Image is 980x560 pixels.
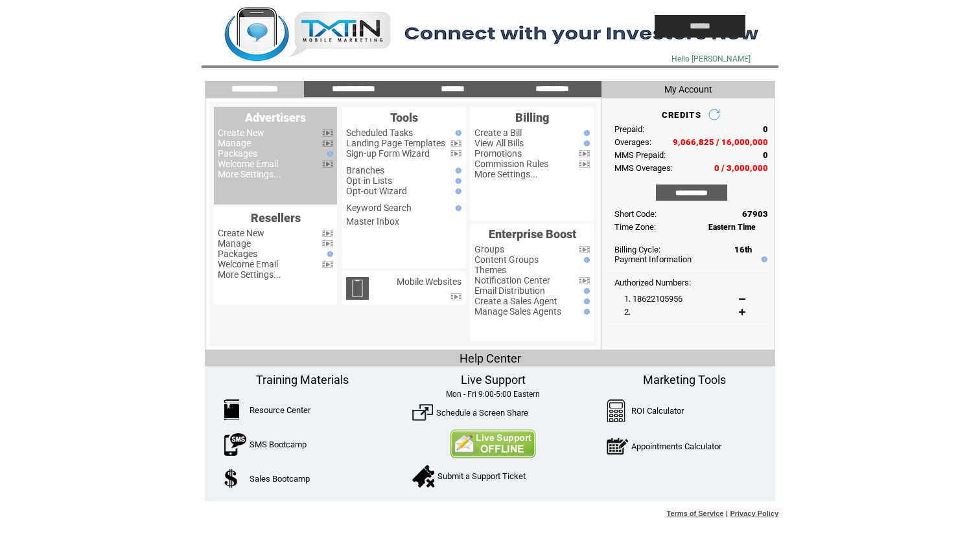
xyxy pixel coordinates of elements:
[579,150,590,157] img: video.png
[474,275,550,286] a: Notification Center
[581,309,590,315] img: help.gif
[346,175,392,186] a: Opt-in Lists
[460,352,521,365] span: Help Center
[474,265,506,275] a: Themes
[708,223,756,232] span: Eastern Time
[450,293,461,300] img: video.png
[322,140,333,147] img: video.png
[218,269,281,280] a: More Settings...
[218,138,251,148] a: Manage
[218,128,264,138] a: Create New
[218,228,264,238] a: Create New
[218,259,278,269] a: Welcome Email
[224,433,246,456] img: SMSBootcamp.png
[474,138,524,148] a: View All Bills
[218,238,251,249] a: Manage
[474,296,557,306] a: Create a Sales Agent
[581,288,590,294] img: help.gif
[614,163,673,173] span: MMS Overages:
[607,399,626,422] img: Calculator.png
[390,111,418,124] span: Tools
[614,245,660,254] span: Billing Cycle:
[763,150,768,160] span: 0
[452,168,461,174] img: help.gif
[322,230,333,237] img: video.png
[671,54,751,63] span: Hello [PERSON_NAME]
[662,110,701,120] span: CREDITS
[218,249,257,259] a: Packages
[218,148,257,159] a: Packages
[346,186,407,196] a: Opt-out Wizard
[714,163,768,173] span: 0 / 3,000,000
[250,405,310,415] a: Resource Center
[581,130,590,136] img: help.gif
[437,471,526,481] a: Submit a Support Ticket
[607,435,628,458] img: AppointmentCalc.png
[452,178,461,184] img: help.gif
[474,159,548,169] a: Commission Rules
[450,150,461,157] img: video.png
[730,510,778,517] a: Privacy Policy
[742,209,768,219] span: 67903
[452,188,461,194] img: help.gif
[614,209,657,219] span: Short Code:
[461,373,526,386] span: Live Support
[412,465,434,487] img: SupportTicket.png
[452,130,461,136] img: help.gif
[224,469,239,488] img: SalesBootcamp.png
[664,84,712,95] span: My Account
[667,510,724,517] a: Terms of Service
[579,277,590,284] img: video.png
[250,440,307,449] a: SMS Bootcamp
[624,294,682,304] span: 1. 18622105956
[322,240,333,247] img: video.png
[474,244,504,254] a: Groups
[346,148,430,159] a: Sign-up Form Wizard
[474,169,538,179] a: More Settings...
[322,161,333,168] img: video.png
[614,137,651,147] span: Overages:
[763,124,768,134] span: 0
[726,510,728,517] span: |
[579,246,590,253] img: video.png
[346,165,384,175] a: Branches
[412,402,433,423] img: ScreenShare.png
[624,307,631,317] span: 2.
[581,257,590,263] img: help.gif
[614,278,691,287] span: Authorized Numbers:
[256,373,349,386] span: Training Materials
[579,161,590,168] img: video.png
[614,124,644,134] span: Prepaid:
[614,222,656,232] span: Time Zone:
[322,129,333,137] img: video.png
[489,227,576,241] span: Enterprise Boost
[474,128,522,138] a: Create a Bill
[474,148,522,159] a: Promotions
[581,140,590,146] img: help.gif
[614,254,692,264] a: Payment Information
[346,203,412,213] a: Keyword Search
[474,286,545,296] a: Email Distribution
[581,298,590,304] img: help.gif
[673,137,768,147] span: 9,066,825 / 16,000,000
[452,205,461,211] img: help.gif
[218,159,278,169] a: Welcome Email
[631,442,721,451] a: Appointments Calculator
[474,306,561,317] a: Manage Sales Agents
[446,390,540,399] span: Mon - Fri 9:00-5:00 Eastern
[734,245,752,254] span: 16th
[631,406,684,416] a: ROI Calculator
[643,373,726,386] span: Marketing Tools
[250,474,310,484] a: Sales Bootcamp
[346,128,413,138] a: Scheduled Tasks
[324,251,333,257] img: help.gif
[346,138,445,148] a: Landing Page Templates
[397,276,461,287] a: Mobile Websites
[245,111,306,124] span: Advertisers
[450,140,461,147] img: video.png
[436,408,528,418] a: Schedule a Screen Share
[251,211,301,225] span: Resellers
[218,169,281,179] a: More Settings...
[322,261,333,268] img: video.png
[346,277,369,300] img: mobile-websites.png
